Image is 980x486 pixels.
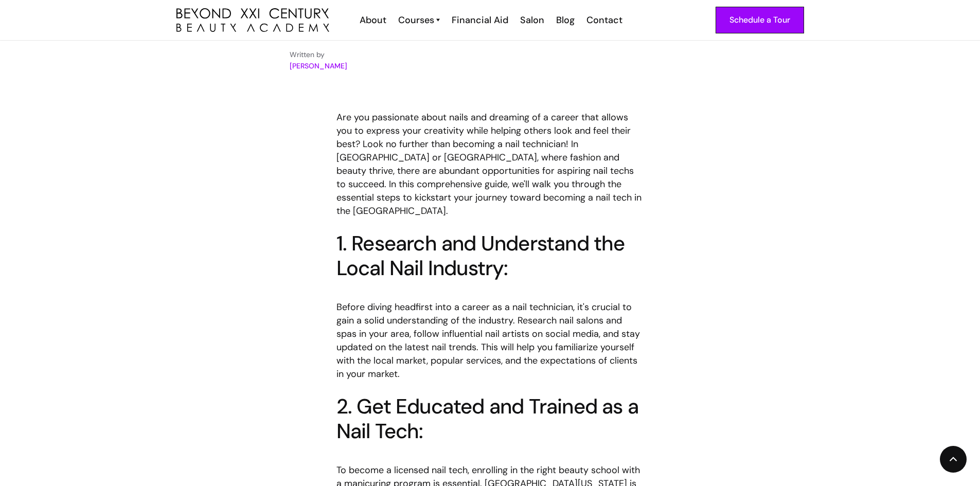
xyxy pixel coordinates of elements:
[452,13,508,27] div: Financial Aid
[176,8,329,32] a: home
[290,49,347,60] div: Written by
[398,13,440,27] a: Courses
[729,13,790,27] div: Schedule a Tour
[336,231,644,280] h2: 1. Research and Understand the Local Nail Industry:
[716,7,804,33] a: Schedule a Tour
[445,13,513,27] a: Financial Aid
[353,13,391,27] a: About
[336,394,644,443] h2: 2. Get Educated and Trained as a Nail Tech:
[336,287,644,381] p: ‍ Before diving headfirst into a career as a nail technician, it's crucial to gain a solid unders...
[520,13,544,27] div: Salon
[290,61,347,70] a: [PERSON_NAME]
[398,13,434,27] div: Courses
[360,13,386,27] div: About
[176,8,329,32] img: beyond 21st century beauty academy logo
[580,13,628,27] a: Contact
[513,13,549,27] a: Salon
[556,13,575,27] div: Blog
[336,111,644,218] p: Are you passionate about nails and dreaming of a career that allows you to express your creativit...
[549,13,580,27] a: Blog
[586,13,622,27] div: Contact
